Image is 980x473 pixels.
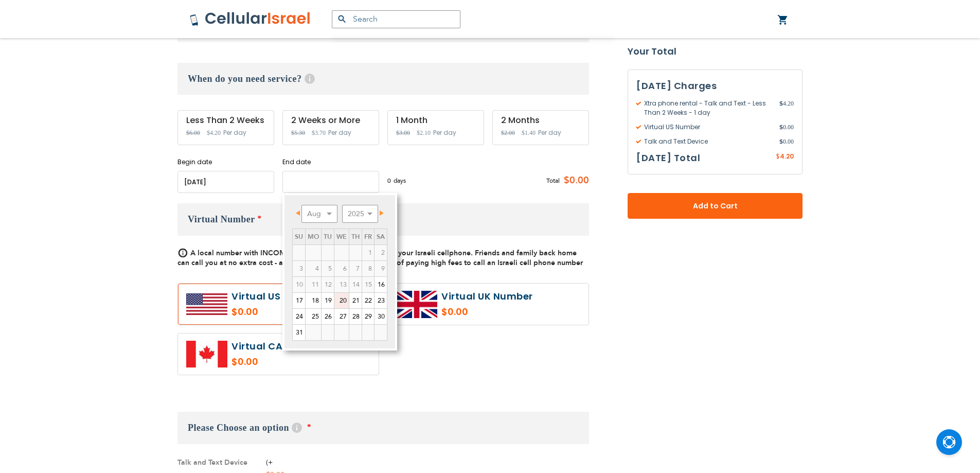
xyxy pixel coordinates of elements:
input: MM/DD/YYYY [282,171,379,193]
h3: Please Choose an option [177,412,589,444]
h3: When do you need service? [177,63,589,95]
span: 4.20 [779,99,794,117]
a: 25 [306,309,321,324]
a: 16 [375,277,387,292]
span: 14 [349,277,362,292]
span: A local number with INCOMING calls and sms, that comes to your Israeli cellphone. Friends and fam... [177,248,583,268]
a: 31 [293,325,305,340]
span: Prev [296,211,300,216]
td: minimum 5 days rental Or minimum 4 months on Long term plans [322,277,334,293]
td: minimum 5 days rental Or minimum 4 months on Long term plans [362,277,375,293]
span: $2.00 [501,129,515,136]
div: 2 Weeks or More [291,116,370,125]
select: Select year [342,205,378,223]
a: 30 [375,309,387,324]
span: Total [546,176,560,185]
div: Less Than 2 Weeks [186,116,265,125]
div: 2 Months [501,116,580,125]
span: 0.00 [779,122,794,132]
input: Search [332,10,460,28]
span: 12 [322,277,334,292]
span: Help [292,423,302,433]
td: minimum 5 days rental Or minimum 4 months on Long term plans [306,277,322,293]
a: Next [373,206,386,219]
td: minimum 5 days rental Or minimum 4 months on Long term plans [293,277,306,293]
span: $3.70 [312,129,326,136]
span: $4.20 [207,129,221,136]
a: 29 [362,309,374,324]
span: Add to Cart [662,201,769,212]
span: $0.00 [560,173,589,188]
span: Next [380,211,384,216]
span: 10 [293,277,305,292]
span: Xtra phone rental - Talk and Text - Less Than 2 Weeks - 1 day [636,99,779,117]
select: Select month [301,205,337,223]
span: Help [305,74,315,84]
a: 19 [322,293,334,308]
label: Begin date [177,157,274,167]
a: Prev [293,206,306,219]
span: $6.00 [186,129,200,136]
a: 27 [334,309,349,324]
input: MM/DD/YYYY [177,171,274,193]
span: $ [779,137,783,146]
span: $3.00 [396,129,410,136]
td: minimum 5 days rental Or minimum 4 months on Long term plans [334,277,349,293]
span: $ [776,152,780,162]
span: Talk and Text Device [636,137,779,146]
span: Per day [433,128,456,137]
span: $5.30 [291,129,305,136]
span: 0.00 [779,137,794,146]
span: 15 [362,277,374,292]
span: Per day [223,128,246,137]
a: 23 [375,293,387,308]
a: 18 [306,293,321,308]
img: Cellular Israel Logo [189,11,311,27]
a: 28 [349,309,362,324]
a: 20 [334,293,349,308]
span: days [394,176,406,185]
div: 1 Month [396,116,475,125]
span: Per day [538,128,561,137]
a: 21 [349,293,362,308]
a: 26 [322,309,334,324]
h3: [DATE] Charges [636,78,794,94]
span: $2.10 [417,129,431,136]
span: 4.20 [780,152,794,161]
a: 17 [293,293,305,308]
a: 22 [362,293,374,308]
strong: Your Total [628,44,803,59]
span: 13 [334,277,349,292]
a: 24 [293,309,305,324]
span: $1.40 [522,129,536,136]
td: minimum 5 days rental Or minimum 4 months on Long term plans [349,277,362,293]
label: End date [282,157,379,167]
span: Virtual Number [188,214,255,224]
h3: [DATE] Total [636,150,700,166]
span: 0 [387,176,394,185]
span: Per day [328,128,351,137]
span: 11 [306,277,321,292]
button: Add to Cart [628,193,803,219]
span: $ [779,122,783,132]
span: $ [779,99,783,108]
span: Virtual US Number [636,122,779,132]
